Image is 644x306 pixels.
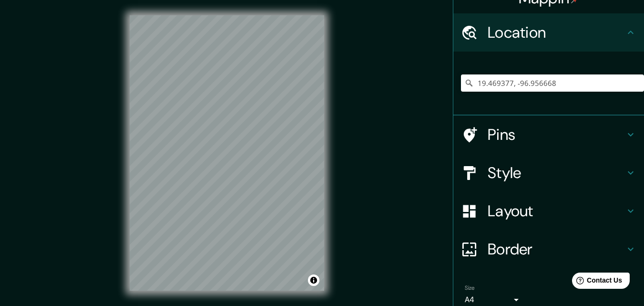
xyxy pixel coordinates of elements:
div: Layout [453,192,644,230]
h4: Location [488,23,625,42]
button: Toggle attribution [308,274,319,286]
div: Border [453,230,644,268]
h4: Layout [488,201,625,221]
canvas: Map [130,15,324,291]
h4: Style [488,163,625,182]
div: Style [453,154,644,192]
h4: Pins [488,125,625,144]
div: Pins [453,116,644,154]
iframe: Help widget launcher [559,269,634,295]
label: Size [465,284,475,292]
h4: Border [488,240,625,259]
div: Location [453,13,644,52]
input: Pick your city or area [461,74,644,92]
